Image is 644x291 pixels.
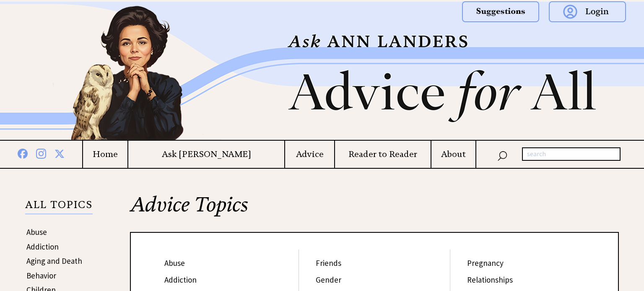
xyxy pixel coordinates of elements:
a: About [431,149,475,160]
img: header2b_v1.png [20,2,624,140]
a: Advice [285,149,334,160]
a: Abuse [26,227,47,237]
a: Pregnancy [467,258,504,268]
img: login.png [549,1,626,22]
a: Addiction [26,242,59,252]
img: x%20blue.png [55,147,65,159]
h2: Advice Topics [130,194,619,232]
input: search [522,147,621,161]
img: facebook%20blue.png [18,147,28,159]
img: right_new2.png [624,2,628,140]
img: search_nav.png [497,149,507,161]
a: Relationships [467,275,513,285]
a: Aging and Death [26,256,82,266]
img: suggestions.png [462,1,539,22]
p: ALL TOPICS [25,200,93,214]
a: Gender [316,275,341,285]
a: Home [83,149,127,160]
a: Addiction [164,275,197,285]
a: Reader to Reader [335,149,431,160]
a: Ask [PERSON_NAME] [128,149,284,160]
img: instagram%20blue.png [36,147,46,159]
a: Abuse [164,258,185,268]
a: Friends [316,258,341,268]
a: Behavior [26,270,56,281]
